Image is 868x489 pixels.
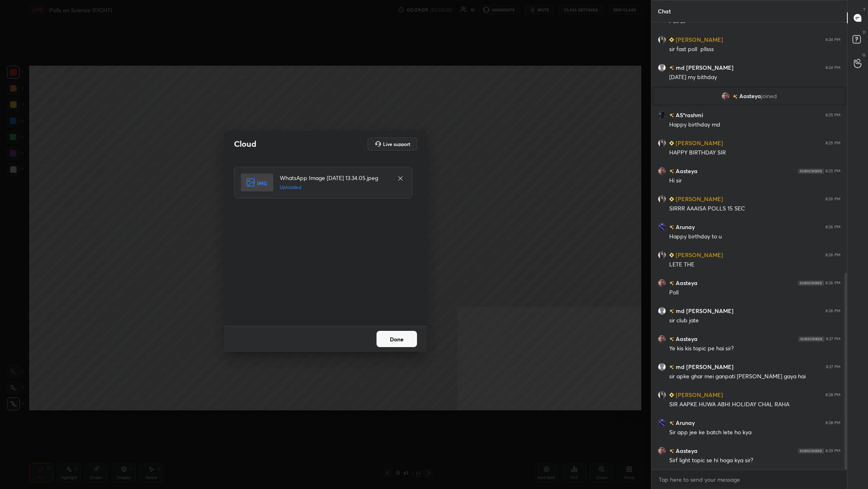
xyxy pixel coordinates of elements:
div: Happy birthday md [669,121,840,129]
img: 1a2054b190494bd18bd379905d974564.jpg [658,195,666,203]
img: no-rating-badge.077c3623.svg [669,365,674,369]
h6: [PERSON_NAME] [674,195,723,203]
img: 419e6e3ccfbd45609973589b5276fe39.jpg [658,223,666,231]
div: 8:27 PM [826,337,840,341]
button: Done [377,331,417,347]
h6: [PERSON_NAME] [674,390,723,399]
div: 8:27 PM [826,365,840,369]
div: 8:26 PM [825,197,840,202]
img: 1a2054b190494bd18bd379905d974564.jpg [658,391,666,399]
div: 8:26 PM [825,225,840,229]
img: no-rating-badge.077c3623.svg [669,281,674,285]
img: no-rating-badge.077c3623.svg [669,225,674,229]
img: Learner_Badge_beginner_1_8b307cf2a0.svg [669,253,674,257]
img: 56929b152c2d4a939beb6cd7cc3727ee.jpg [658,279,666,287]
div: Happy birthday to u [669,233,840,241]
img: no-rating-badge.077c3623.svg [669,309,674,313]
img: Learner_Badge_beginner_1_8b307cf2a0.svg [669,141,674,146]
div: 8:25 PM [825,113,840,118]
img: no-rating-badge.077c3623.svg [669,66,674,70]
h6: [PERSON_NAME] [674,35,723,44]
div: sir apke ghar mei ganpati [PERSON_NAME] gaya hai [669,373,840,381]
h6: md [PERSON_NAME] [674,307,734,315]
div: [DATE] my bithday [669,73,840,81]
h5: Uploaded [280,184,389,191]
div: 8:25 PM [825,169,840,174]
img: 56929b152c2d4a939beb6cd7cc3727ee.jpg [658,447,666,455]
h6: md [PERSON_NAME] [674,63,734,72]
img: 419e6e3ccfbd45609973589b5276fe39.jpg [658,419,666,427]
div: 8:26 PM [825,309,840,313]
h2: Cloud [234,139,256,149]
img: no-rating-badge.077c3623.svg [669,169,674,174]
img: no-rating-badge.077c3623.svg [733,94,738,99]
div: Ye kis kis topic pe hai sir? [669,345,840,353]
div: 8:26 PM [825,281,840,285]
h6: Aasteya [674,446,698,455]
p: Chat [651,0,677,22]
img: default.png [658,363,666,371]
img: 4P8fHbbgJtejmAAAAAElFTkSuQmCC [798,169,824,174]
div: SIR AAPKE HUWA ABHI HOLIDAY CHAL RAHA [669,401,840,409]
span: joined [761,93,777,99]
div: 8:28 PM [825,392,840,397]
div: 8:24 PM [825,37,840,42]
p: T [863,6,866,13]
img: no-rating-badge.077c3623.svg [669,421,674,425]
p: G [862,52,866,58]
div: Hi sir [669,177,840,185]
div: 8:25 PM [825,141,840,146]
img: no-rating-badge.077c3623.svg [669,449,674,453]
div: Sirf light topic se hi hoga kya sir? [669,457,840,465]
img: Learner_Badge_beginner_1_8b307cf2a0.svg [669,37,674,42]
h6: Arunay [674,223,695,231]
div: HAPPY BIRTHDAY SIR [669,149,840,157]
div: Sir app jee ke batch lete ho kya [669,429,840,437]
img: 56929b152c2d4a939beb6cd7cc3727ee.jpg [658,167,666,175]
img: 1a2054b190494bd18bd379905d974564.jpg [658,139,666,147]
h6: md [PERSON_NAME] [674,362,734,371]
img: no-rating-badge.077c3623.svg [669,113,674,118]
h4: WhatsApp Image [DATE] 13.34.05.jpeg [280,174,389,182]
img: no-rating-badge.077c3623.svg [669,337,674,341]
img: 1a2054b190494bd18bd379905d974564.jpg [658,251,666,259]
img: 4P8fHbbgJtejmAAAAAElFTkSuQmCC [798,448,824,453]
div: sir fast poll pllsss [669,45,840,54]
div: grid [651,22,847,470]
div: 8:24 PM [825,65,840,70]
h6: [PERSON_NAME] [674,139,723,147]
h6: AS°rashmi [674,111,703,119]
div: 8:26 PM [825,253,840,257]
h6: [PERSON_NAME] [674,251,723,259]
img: 56929b152c2d4a939beb6cd7cc3727ee.jpg [658,335,666,343]
img: f2ccc0b0777a4673b5f0b68bb40c41a1.jpg [658,111,666,119]
img: default.png [658,307,666,315]
div: Poll [669,289,840,297]
h6: Aasteya [674,279,698,287]
img: 1a2054b190494bd18bd379905d974564.jpg [658,36,666,44]
img: 4P8fHbbgJtejmAAAAAElFTkSuQmCC [798,281,824,285]
img: default.png [658,64,666,72]
h6: Aasteya [674,167,698,175]
div: 8:28 PM [825,420,840,425]
h6: Aasteya [674,335,698,343]
img: Learner_Badge_beginner_1_8b307cf2a0.svg [669,197,674,202]
div: sir club jate [669,317,840,325]
div: SIRRR AAAISA POLLS 15 SEC [669,205,840,213]
div: 8:29 PM [825,448,840,453]
span: Aasteya [739,93,761,99]
div: LETE THE [669,261,840,269]
h5: Live support [383,142,410,146]
img: Learner_Badge_beginner_1_8b307cf2a0.svg [669,392,674,397]
h6: Arunay [674,418,695,427]
img: 56929b152c2d4a939beb6cd7cc3727ee.jpg [721,92,730,100]
img: 4P8fHbbgJtejmAAAAAElFTkSuQmCC [798,337,824,341]
p: D [863,29,866,35]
